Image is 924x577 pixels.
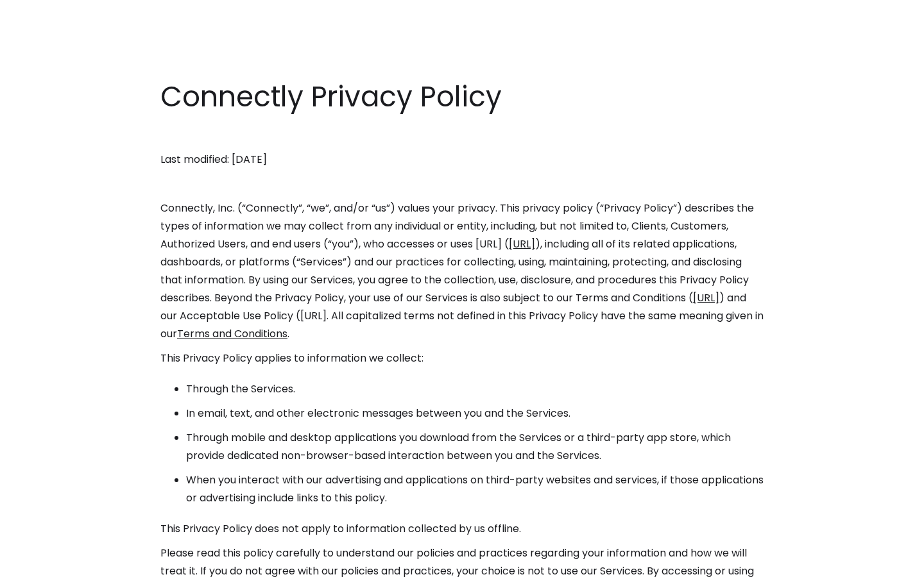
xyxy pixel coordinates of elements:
[186,471,764,507] li: When you interact with our advertising and applications on third-party websites and services, if ...
[13,553,77,573] aside: Language selected: English
[693,290,719,305] a: [URL]
[160,175,764,193] p: ‍
[160,77,764,117] h1: Connectly Privacy Policy
[160,126,764,144] p: ‍
[186,405,764,422] li: In email, text, and other electronic messages between you and the Services.
[160,151,764,169] p: Last modified: [DATE]
[26,555,77,573] ul: Language list
[186,380,764,398] li: Through the Services.
[509,237,535,251] a: [URL]
[160,199,764,343] p: Connectly, Inc. (“Connectly”, “we”, and/or “us”) values your privacy. This privacy policy (“Priva...
[186,429,764,465] li: Through mobile and desktop applications you download from the Services or a third-party app store...
[160,349,764,367] p: This Privacy Policy applies to information we collect:
[160,520,764,538] p: This Privacy Policy does not apply to information collected by us offline.
[177,326,287,341] a: Terms and Conditions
